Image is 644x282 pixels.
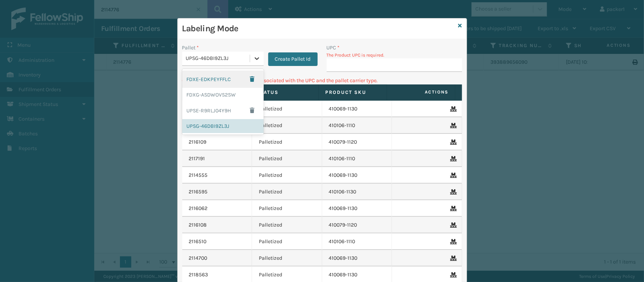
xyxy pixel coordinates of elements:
label: Product SKU [326,89,380,96]
td: Palletized [252,134,322,150]
label: Status [257,89,312,96]
i: Remove From Pallet [450,123,455,128]
i: Remove From Pallet [450,206,455,211]
h3: Labeling Mode [182,23,455,34]
a: 2114555 [189,172,208,179]
span: Actions [389,86,453,98]
a: 2116108 [189,221,207,229]
i: Remove From Pallet [450,222,455,228]
td: 410069-1130 [322,101,392,117]
i: Remove From Pallet [450,239,455,244]
label: UPC [327,44,340,52]
div: UPSG-46DBI9ZL3J [186,55,251,63]
i: Remove From Pallet [450,272,455,277]
i: Remove From Pallet [450,189,455,195]
td: 410106-1110 [322,233,392,250]
div: UPSE-R9RLJ04Y9H [182,102,264,119]
a: 2118563 [189,271,208,279]
a: 2114700 [189,254,207,262]
td: 410106-1130 [322,184,392,200]
button: Create Pallet Id [268,52,318,66]
td: Palletized [252,200,322,217]
td: Palletized [252,101,322,117]
td: Palletized [252,250,322,267]
i: Remove From Pallet [450,156,455,161]
a: 2116109 [189,138,207,146]
td: 410106-1110 [322,117,392,134]
td: 410069-1130 [322,167,392,184]
label: Pallet [182,44,199,52]
td: Palletized [252,217,322,233]
td: 410106-1110 [322,150,392,167]
i: Remove From Pallet [450,256,455,261]
td: Palletized [252,150,322,167]
div: FDXE-EDKPEYFFLC [182,70,264,88]
div: FDXG-ASDWOVS2SW [182,88,264,102]
a: 2117191 [189,155,205,162]
td: Palletized [252,184,322,200]
i: Remove From Pallet [450,173,455,178]
div: UPSG-46DBI9ZL3J [182,119,264,133]
p: Can't find any fulfillment orders associated with the UPC and the pallet carrier type. [182,77,462,84]
td: 410079-1120 [322,217,392,233]
td: Palletized [252,117,322,134]
a: 2116510 [189,238,207,245]
p: The Product UPC is required. [327,52,462,58]
a: 2116595 [189,188,208,196]
td: 410069-1130 [322,250,392,267]
td: Palletized [252,167,322,184]
a: 2116062 [189,205,208,212]
i: Remove From Pallet [450,106,455,112]
td: Palletized [252,233,322,250]
td: 410079-1120 [322,134,392,150]
td: 410069-1130 [322,200,392,217]
i: Remove From Pallet [450,139,455,145]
